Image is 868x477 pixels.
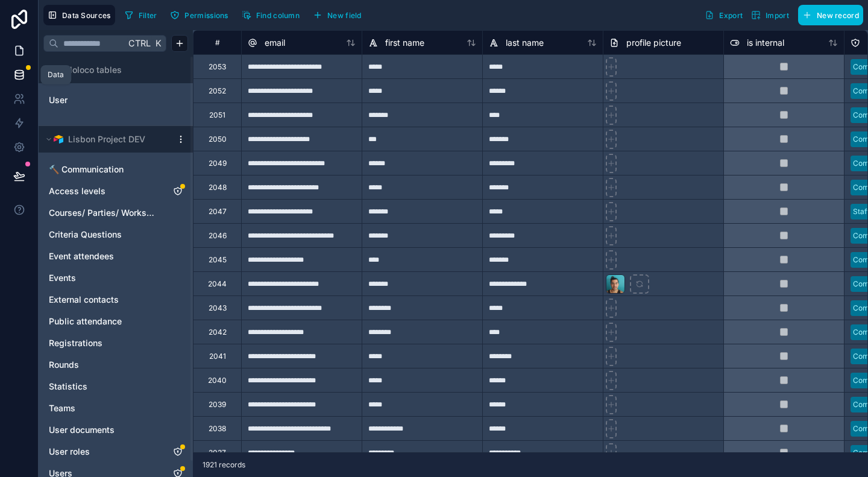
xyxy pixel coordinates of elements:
a: User roles [49,446,159,458]
a: Statistics [49,381,159,393]
a: Rounds [49,359,159,371]
span: profile picture [626,37,681,49]
a: Event attendees [49,250,159,262]
a: User documents [49,424,159,436]
span: Event attendees [49,250,114,262]
a: 🔨 Communication [49,163,159,175]
span: Public attendance [49,315,122,327]
span: User [49,94,68,106]
button: Noloco tables [43,62,181,78]
span: New record [817,11,859,20]
button: New field [309,6,366,24]
span: Permissions [184,11,228,20]
div: 2051 [209,110,225,120]
a: Criteria Questions [49,229,159,241]
div: 2052 [209,86,226,96]
span: Access levels [49,185,105,197]
button: Import [747,5,793,25]
div: 2041 [209,352,226,361]
div: Data [48,70,64,80]
div: User documents [43,420,188,440]
div: User [43,90,188,110]
span: Find column [256,11,300,20]
a: Courses/ Parties/ Workshops [49,207,159,219]
button: New record [798,5,863,25]
div: # [203,38,232,47]
div: Event attendees [43,247,188,266]
div: 2047 [209,207,227,216]
div: 🔨 Communication [43,160,188,179]
div: 2043 [209,303,227,313]
div: 2039 [209,400,226,409]
div: 2044 [208,279,227,289]
div: External contacts [43,290,188,309]
span: is internal [747,37,784,49]
a: Public attendance [49,315,159,327]
button: Airtable LogoLisbon Project DEV [43,131,171,148]
div: 2053 [209,62,226,72]
button: Data Sources [43,5,115,25]
div: 2037 [209,448,226,458]
button: Filter [120,6,162,24]
span: 🔨 Communication [49,163,124,175]
span: Rounds [49,359,79,371]
div: Rounds [43,355,188,374]
span: Import [766,11,789,20]
span: Data Sources [62,11,111,20]
div: Registrations [43,333,188,353]
div: User roles [43,442,188,461]
span: Events [49,272,76,284]
div: Statistics [43,377,188,396]
span: email [265,37,285,49]
a: Registrations [49,337,159,349]
button: Permissions [166,6,232,24]
div: 2050 [209,134,227,144]
img: Airtable Logo [54,134,63,144]
span: last name [506,37,544,49]
span: New field [327,11,362,20]
div: Access levels [43,182,188,201]
span: Registrations [49,337,102,349]
span: Lisbon Project DEV [68,133,145,145]
span: Filter [139,11,157,20]
a: New record [793,5,863,25]
span: Statistics [49,381,87,393]
span: K [154,39,162,48]
div: 2038 [209,424,226,434]
div: Criteria Questions [43,225,188,244]
span: External contacts [49,294,119,306]
div: Public attendance [43,312,188,331]
a: Events [49,272,159,284]
button: Export [700,5,747,25]
div: Courses/ Parties/ Workshops [43,203,188,223]
span: Teams [49,402,75,414]
span: User roles [49,446,90,458]
a: User [49,94,146,106]
div: 2045 [209,255,227,265]
a: Access levels [49,185,159,197]
div: Teams [43,399,188,418]
span: Ctrl [127,36,152,51]
div: 2040 [208,376,227,385]
a: External contacts [49,294,159,306]
span: Criteria Questions [49,229,122,241]
span: Noloco tables [66,64,122,76]
span: Export [719,11,743,20]
div: 2048 [209,183,227,192]
div: 2046 [209,231,227,241]
span: first name [385,37,424,49]
div: 2049 [209,159,227,168]
span: 1921 records [203,460,245,470]
button: Find column [237,6,304,24]
span: User documents [49,424,115,436]
a: Permissions [166,6,237,24]
div: 2042 [209,327,227,337]
div: Events [43,268,188,288]
a: Teams [49,402,159,414]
